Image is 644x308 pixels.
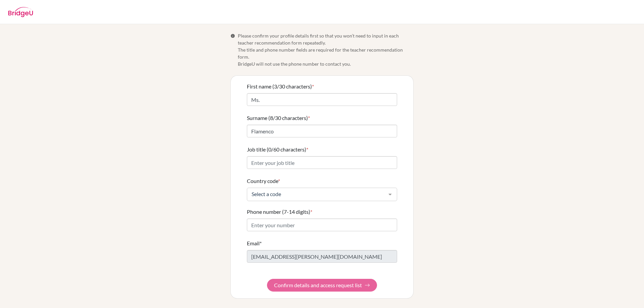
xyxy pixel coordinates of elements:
label: Country code [247,177,280,185]
label: Job title (0/60 characters) [247,145,308,153]
img: BridgeU logo [8,7,33,17]
label: Surname (8/30 characters) [247,114,310,122]
span: Info [230,34,235,38]
span: Select a code [250,191,383,197]
input: Enter your first name [247,93,397,106]
input: Enter your number [247,219,397,231]
label: First name (3/30 characters) [247,82,314,90]
label: Phone number (7-14 digits) [247,208,312,216]
input: Enter your job title [247,156,397,169]
input: Enter your surname [247,125,397,137]
label: Email* [247,239,262,247]
span: Please confirm your profile details first so that you won’t need to input in each teacher recomme... [238,32,414,67]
